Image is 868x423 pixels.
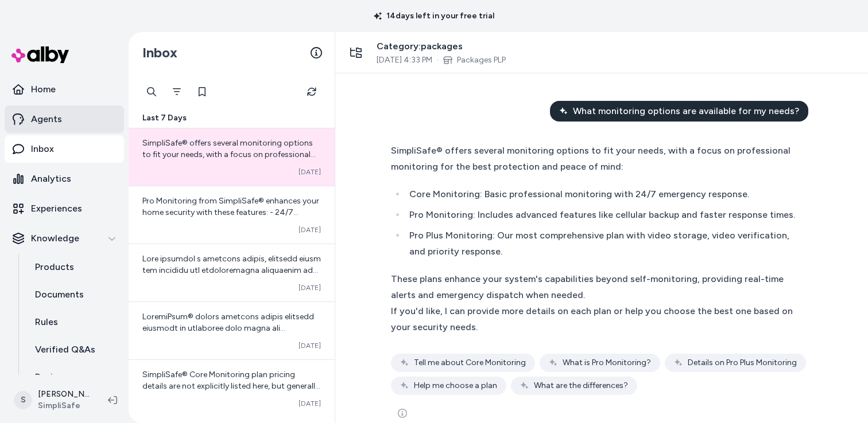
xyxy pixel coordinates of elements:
[14,391,32,409] span: S
[31,232,79,245] p: Knowledge
[24,253,124,281] a: Products
[414,380,497,391] span: Help me choose a plan
[129,186,335,244] a: Pro Monitoring from SimpliSafe® enhances your home security with these features: - 24/7 professio...
[165,80,188,103] button: Filter
[299,225,321,234] span: [DATE]
[129,128,335,186] a: SimpliSafe® offers several monitoring options to fit your needs, with a focus on professional mon...
[377,54,432,66] span: [DATE] 4:33 PM
[35,288,84,301] p: Documents
[300,80,323,103] button: Refresh
[35,260,74,274] p: Products
[457,54,506,66] a: Packages PLP
[406,186,801,202] li: Core Monitoring: Basic professional monitoring with 24/7 emergency response.
[142,112,187,124] span: Last 7 Days
[142,44,177,61] h2: Inbox
[5,105,124,133] a: Agents
[299,399,321,408] span: [DATE]
[24,363,124,391] a: Reviews
[5,195,124,222] a: Experiences
[38,389,90,400] p: [PERSON_NAME]
[437,54,439,66] span: ·
[24,281,124,308] a: Documents
[129,244,335,301] a: Lore ipsumdol s ametcons adipis, elitsedd eiusm tem incididu utl etdoloremagna aliquaenim adm ven...
[31,112,62,126] p: Agents
[129,301,335,359] a: LoremiPsum® dolors ametcons adipis elitsedd eiusmodt in utlaboree dolo magna ali enimadmini venia...
[24,308,124,336] a: Rules
[129,359,335,417] a: SimpliSafe® Core Monitoring plan pricing details are not explicitly listed here, but generally, p...
[11,46,69,63] img: alby Logo
[391,143,801,175] div: SimpliSafe® offers several monitoring options to fit your needs, with a focus on professional mon...
[534,380,628,391] span: What are the differences?
[31,172,71,186] p: Analytics
[391,303,801,335] div: If you'd like, I can provide more details on each plan or help you choose the best one based on y...
[5,225,124,252] button: Knowledge
[377,40,506,53] span: Category: packages
[563,357,651,369] span: What is Pro Monitoring?
[35,343,95,357] p: Verified Q&As
[299,167,321,177] span: [DATE]
[367,10,501,22] p: 14 days left in your free trial
[24,336,124,363] a: Verified Q&As
[299,283,321,292] span: [DATE]
[299,341,321,350] span: [DATE]
[391,271,801,303] div: These plans enhance your system's capabilities beyond self-monitoring, providing real-time alerts...
[5,165,124,193] a: Analytics
[406,207,801,223] li: Pro Monitoring: Includes advanced features like cellular backup and faster response times.
[38,400,90,412] span: SimpliSafe
[573,104,799,118] span: What monitoring options are available for my needs?
[31,202,82,216] p: Experiences
[414,357,526,369] span: Tell me about Core Monitoring
[31,142,54,156] p: Inbox
[31,83,56,96] p: Home
[142,138,321,308] span: SimpliSafe® offers several monitoring options to fit your needs, with a focus on professional mon...
[688,357,797,369] span: Details on Pro Plus Monitoring
[35,370,70,384] p: Reviews
[5,76,124,103] a: Home
[142,196,320,378] span: Pro Monitoring from SimpliSafe® enhances your home security with these features: - 24/7 professio...
[406,228,801,260] li: Pro Plus Monitoring: Our most comprehensive plan with video storage, video verification, and prio...
[7,382,99,418] button: S[PERSON_NAME]SimpliSafe
[35,315,58,329] p: Rules
[5,135,124,163] a: Inbox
